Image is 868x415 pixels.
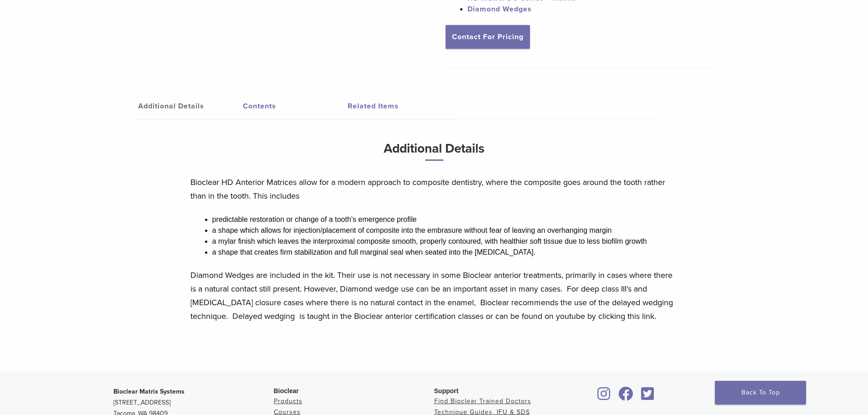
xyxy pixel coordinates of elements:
[212,225,678,236] li: a shape which allows for injection/placement of composite into the embrasure without fear of leav...
[434,387,459,395] span: Support
[190,138,678,168] h3: Additional Details
[434,397,531,405] a: Find Bioclear Trained Doctors
[446,25,530,49] a: Contact For Pricing
[638,392,657,401] a: Bioclear
[113,388,185,395] strong: Bioclear Matrix Systems
[467,5,532,14] a: Diamond Wedges
[243,93,348,119] a: Contents
[190,175,678,203] p: Bioclear HD Anterior Matrices allow for a modern approach to composite dentistry, where the compo...
[190,268,678,323] p: Diamond Wedges are included in the kit. Their use is not necessary in some Bioclear anterior trea...
[348,93,452,119] a: Related Items
[715,381,806,405] a: Back To Top
[616,392,637,401] a: Bioclear
[274,397,303,405] a: Products
[595,392,614,401] a: Bioclear
[212,247,678,258] li: a shape that creates firm stabilization and full marginal seal when seated into the [MEDICAL_DATA].
[212,214,678,225] li: predictable restoration or change of a tooth’s emergence profile
[138,93,243,119] a: Additional Details
[212,236,678,247] li: a mylar finish which leaves the interproximal composite smooth, properly contoured, with healthie...
[274,387,299,395] span: Bioclear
